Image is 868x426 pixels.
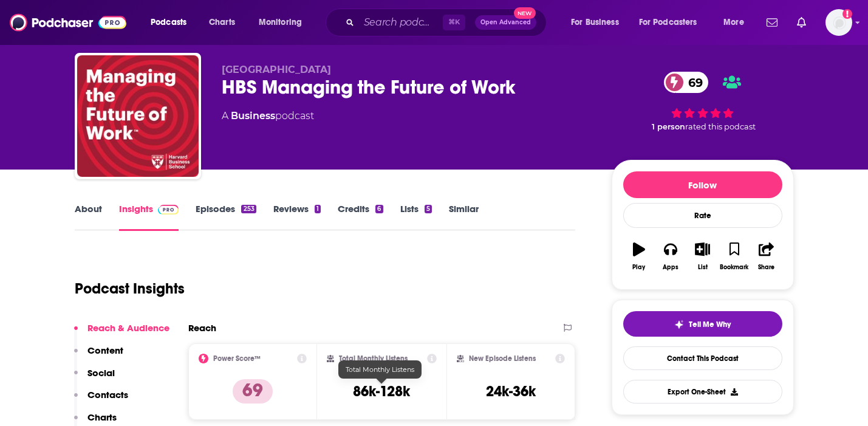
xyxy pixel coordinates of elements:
[74,345,123,367] button: Content
[623,380,782,404] button: Export One-Sheet
[676,72,709,93] span: 69
[632,264,645,271] div: Play
[75,203,102,231] a: About
[663,264,678,271] div: Apps
[151,14,186,31] span: Podcasts
[273,203,321,231] a: Reviews1
[652,122,685,131] span: 1 person
[762,12,782,33] a: Show notifications dropdown
[233,379,273,404] p: 69
[222,109,314,123] div: A podcast
[612,64,794,139] div: 69 1 personrated this podcast
[77,55,199,177] img: HBS Managing the Future of Work
[74,389,128,411] button: Contacts
[87,367,115,379] p: Social
[87,345,123,356] p: Content
[480,19,531,26] span: Open Advanced
[475,15,536,30] button: Open AdvancedNew
[686,235,718,278] button: List
[213,354,261,363] h2: Power Score™
[241,205,256,213] div: 253
[400,203,432,231] a: Lists5
[655,235,686,278] button: Apps
[250,13,318,32] button: open menu
[825,9,852,36] button: Show profile menu
[337,9,558,36] div: Search podcasts, credits, & more...
[338,203,383,231] a: Credits6
[201,13,242,32] a: Charts
[571,14,619,31] span: For Business
[222,64,331,75] span: [GEOGRAPHIC_DATA]
[315,205,321,213] div: 1
[87,411,117,423] p: Charts
[685,122,756,131] span: rated this podcast
[87,322,169,334] p: Reach & Audience
[698,264,708,271] div: List
[188,322,216,334] h2: Reach
[74,367,115,390] button: Social
[346,365,414,374] span: Total Monthly Listens
[758,264,774,271] div: Share
[719,235,750,278] button: Bookmark
[674,320,684,329] img: tell me why sparkle
[87,389,128,400] p: Contacts
[514,7,536,19] span: New
[723,14,744,31] span: More
[792,12,811,33] a: Show notifications dropdown
[623,346,782,370] a: Contact This Podcast
[631,13,715,32] button: open menu
[75,280,185,298] h1: Podcast Insights
[359,13,443,32] input: Search podcasts, credits, & more...
[353,382,410,400] h3: 86k-128k
[142,13,202,32] button: open menu
[842,9,852,19] svg: Add a profile image
[623,311,782,337] button: tell me why sparkleTell Me Why
[689,320,731,329] span: Tell Me Why
[715,13,759,32] button: open menu
[375,205,383,213] div: 6
[119,203,179,231] a: InsightsPodchaser Pro
[623,203,782,228] div: Rate
[10,11,126,34] img: Podchaser - Follow, Share and Rate Podcasts
[443,15,465,30] span: ⌘ K
[259,14,302,31] span: Monitoring
[486,382,536,400] h3: 24k-36k
[449,203,479,231] a: Similar
[639,14,697,31] span: For Podcasters
[664,72,709,93] a: 69
[209,14,235,31] span: Charts
[231,110,275,122] a: Business
[469,354,536,363] h2: New Episode Listens
[825,9,852,36] img: User Profile
[196,203,256,231] a: Episodes253
[74,322,169,345] button: Reach & Audience
[425,205,432,213] div: 5
[720,264,748,271] div: Bookmark
[825,9,852,36] span: Logged in as megcassidy
[750,235,782,278] button: Share
[158,205,179,215] img: Podchaser Pro
[623,171,782,198] button: Follow
[623,235,655,278] button: Play
[562,13,634,32] button: open menu
[339,354,408,363] h2: Total Monthly Listens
